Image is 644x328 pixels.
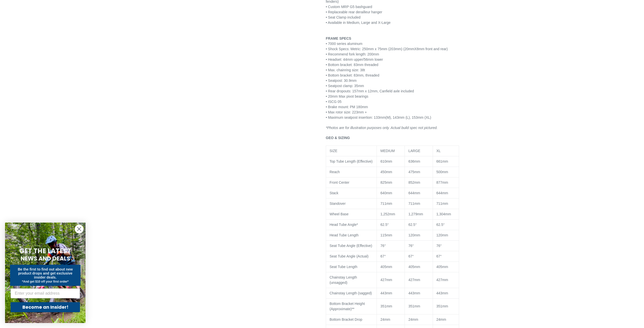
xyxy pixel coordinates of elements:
[326,21,391,25] span: • Available in Medium, Large and X-Large
[75,225,84,233] button: Close dialog
[330,302,365,311] span: Bottom Bracket Height (Approximate)**
[330,159,373,163] span: Top Tube Length (Effective)
[380,202,392,206] span: 711mm
[330,254,369,258] span: Seat Tube Angle (Actual)
[415,223,417,227] span: °
[330,202,346,206] span: Standover
[408,202,420,206] span: 711mm​
[380,254,386,258] span: 67°
[326,5,372,9] span: • Custom MRP G5 bashguard
[330,275,357,285] span: Chainstay Length (unsagged)
[436,254,442,258] span: 67°
[436,291,448,295] span: 443mm
[326,84,364,88] span: • Seatpost clamp: 35mm
[440,244,442,248] span: °
[326,15,360,19] span: • Seat Clamp included
[436,202,448,206] span: 711mm​
[408,244,412,248] span: 76
[326,105,368,109] span: • Brake mount: PM 180mm
[387,223,389,227] span: °
[408,254,414,258] span: 67°
[408,223,415,227] span: 62.5
[326,126,437,130] em: *Photos are for illustration purposes only. Actual build spec not pictured.
[330,265,357,269] span: Seat Tube Length
[436,278,448,282] span: 427mm
[380,212,395,216] span: 1,252mm
[18,267,73,279] span: Be the first to find out about new product drops and get exclusive insider deals.
[436,233,448,237] span: 120mm
[408,212,423,216] span: 1,279mm
[326,136,350,140] b: GEO & SIZING
[11,302,80,312] button: Become an Insider!
[380,317,390,321] span: 24mm
[326,10,382,14] span: • Replaceable rear derailleur hanger
[326,110,367,114] span: • Max rotor size: 223mm +
[380,191,392,195] span: 640mm
[326,52,379,56] span: • Recommend fork length: 200mm
[330,317,362,321] span: Bottom Bracket Drop
[408,191,420,195] span: 644mm
[21,254,70,263] span: NEWS AND DEALS
[380,244,384,248] span: 76
[330,223,358,227] span: Head Tube Angle*
[408,317,418,321] span: 24mm
[19,246,71,255] span: GET THE LATEST
[330,291,372,295] span: Chainstay Length (sagged)
[330,149,337,153] span: SIZE
[326,100,341,104] span: • ISCG 05
[326,36,351,40] strong: FRAME SPECS
[436,170,448,174] span: 500mm
[326,47,448,51] span: • Shock Specs: Metric: 250mm x 75mm (203mm) (20mmX8mm front and rear)
[436,244,440,248] span: 76
[11,288,80,298] input: Enter your email address
[380,159,392,163] span: 610mm
[380,149,395,153] span: MEDIUM
[330,191,338,195] span: Stack
[436,212,451,216] span: 1,304mm
[330,244,372,248] span: Seat Tube Angle (Effective)
[326,115,431,119] span: • Maximum seatpost insertion: 133mm(M), 143mm (L), 153mm (XL)
[408,159,420,163] span: 636mm
[326,73,379,77] span: • Bottom bracket: 83mm, threaded
[380,265,392,269] span: 405mm
[408,170,420,174] span: 475mm
[408,278,420,282] span: 427mm
[412,244,414,248] span: °
[380,180,392,184] span: 825mm
[380,170,392,174] span: 450mm
[408,265,420,269] span: 405mm
[22,280,68,283] span: *And get $10 off your first order*
[408,180,420,184] span: 852mm
[326,42,363,46] span: • 7000 series aluminum
[330,180,349,184] span: Front Center
[408,304,420,308] span: 351mm
[380,223,387,227] span: 62.5
[443,223,445,227] span: °
[436,265,448,269] span: 405mm
[326,63,378,67] span: • Bottom bracket: 83mm threaded
[408,149,420,153] span: LARGE
[436,317,446,321] span: 24mm
[326,68,365,72] span: • Max. chainring size: 38t
[380,304,392,308] span: 351mm
[330,212,348,216] span: Wheel Base
[436,223,443,227] span: 62.5
[330,233,358,237] span: Head Tube Length
[380,233,392,237] span: 115mm
[408,291,420,295] span: 443mm
[384,244,386,248] span: °
[436,304,448,308] span: 351mm
[436,191,448,195] span: 644mm
[436,149,441,153] span: XL
[380,278,392,282] span: 427mm
[436,180,448,184] span: 877mm
[326,57,383,61] span: • Headset: 44mm upper/56mm lower
[330,170,340,174] span: Reach
[408,233,420,237] span: 120mm
[326,89,414,93] span: • Rear dropouts: 157mm x 12mm, Canfield axle included
[326,79,356,83] span: • Seatpost: 30.9mm
[326,94,368,98] span: • 20mm Max pivot bearings
[436,159,448,163] span: 661mm
[380,291,392,295] span: 443mm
